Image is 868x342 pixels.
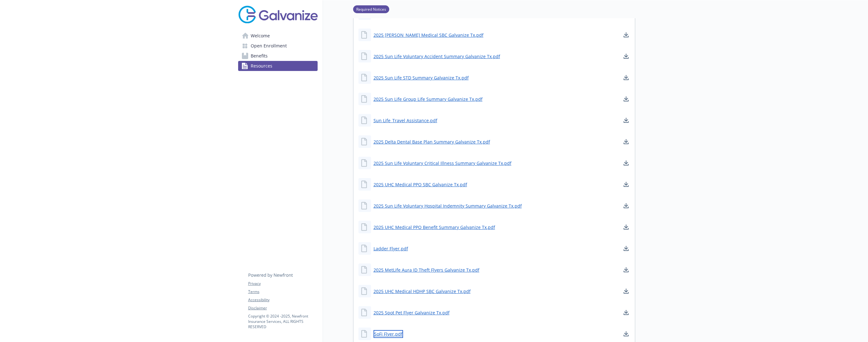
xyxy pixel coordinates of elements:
a: Required Notices [353,6,389,12]
a: 2025 UHC Medical HDHP SBC Galvanize Tx.pdf [374,288,471,295]
span: Benefits [251,51,268,61]
a: Accessibility [248,297,317,303]
a: 2025 Sun Life STD Summary Galvanize Tx.pdf [374,74,469,81]
a: download document [622,330,630,338]
a: SoFi Flyer.pdf [374,330,403,338]
a: download document [622,202,630,209]
a: 2025 Sun Life Voluntary Accident Summary Galvanize Tx.pdf [374,53,500,60]
a: download document [622,287,630,295]
a: 2025 Sun Life Group Life Summary Galvanize Tx.pdf [374,96,483,102]
a: 2025 Sun Life Voluntary Hospital Indemnity Summary Galvanize Tx.pdf [374,203,522,209]
a: download document [622,74,630,81]
a: Privacy [248,281,317,286]
a: download document [622,245,630,252]
span: Welcome [251,31,270,41]
a: 2025 [PERSON_NAME] Medical SBC Galvanize Tx.pdf [374,32,483,38]
a: Welcome [238,31,318,41]
a: 2025 Sun Life Voluntary Critical Illness Summary Galvanize Tx.pdf [374,160,511,166]
a: download document [622,138,630,145]
a: download document [622,159,630,167]
a: download document [622,309,630,316]
a: download document [622,31,630,39]
a: download document [622,52,630,60]
p: Copyright © 2024 - 2025 , Newfront Insurance Services, ALL RIGHTS RESERVED [248,313,317,329]
a: Terms [248,289,317,295]
a: download document [622,117,630,124]
a: 2025 MetLife Aura ID Theft Flyers Galvanize Tx.pdf [374,267,479,273]
a: Resources [238,61,318,71]
a: Sun Life_Travel Assistance.pdf [374,117,437,124]
a: download document [622,266,630,274]
a: download document [622,223,630,231]
a: Disclaimer [248,305,317,311]
a: 2025 Delta Dental Base Plan Summary Galvanize Tx.pdf [374,138,490,145]
span: Resources [251,61,272,71]
a: Benefits [238,51,318,61]
a: 2025 UHC Medical PPO SBC Galvanize Tx.pdf [374,181,467,188]
a: Ladder Flyer.pdf [374,245,408,252]
span: Open Enrollment [251,41,287,51]
a: Open Enrollment [238,41,318,51]
a: 2025 UHC Medical PPO Benefit Summary Galvanize Tx.pdf [374,224,495,231]
a: 2025 Spot Pet Flyer Galvanize Tx.pdf [374,309,450,316]
a: download document [622,181,630,188]
a: download document [622,95,630,103]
